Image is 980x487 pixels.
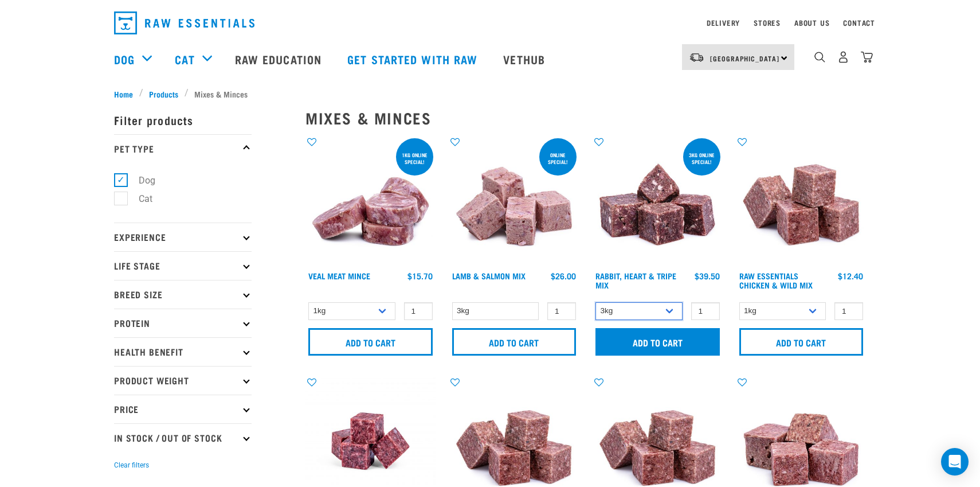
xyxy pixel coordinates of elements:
nav: dropdown navigation [105,7,875,39]
img: 1029 Lamb Salmon Mix 01 [449,136,579,266]
img: Pile Of Cubed Chicken Wild Meat Mix [736,136,867,266]
a: Delivery [707,21,740,25]
p: Price [114,395,252,423]
label: Dog [120,173,160,188]
div: ONLINE SPECIAL! [539,146,577,170]
img: 1175 Rabbit Heart Tripe Mix 01 [593,136,723,266]
span: Home [114,88,133,100]
a: Lamb & Salmon Mix [452,274,526,278]
a: Get started with Raw [336,36,492,82]
a: Dog [114,50,135,68]
a: About Us [794,21,829,25]
img: Raw Essentials Logo [114,11,254,34]
input: 1 [691,302,720,320]
input: 1 [547,302,576,320]
p: Pet Type [114,134,252,163]
input: 1 [404,302,433,320]
button: Clear filters [114,460,149,470]
div: $15.70 [407,271,433,280]
div: $39.50 [695,271,720,280]
div: 1kg online special! [396,146,433,170]
span: [GEOGRAPHIC_DATA] [710,56,779,60]
a: Rabbit, Heart & Tripe Mix [595,274,676,287]
span: Products [149,88,178,100]
input: Add to cart [452,328,577,356]
a: Products [143,88,185,100]
img: user.png [837,51,849,63]
img: 1160 Veal Meat Mince Medallions 01 [305,136,436,266]
label: Cat [120,192,157,206]
div: $12.40 [838,271,863,280]
a: Raw Education [224,36,336,82]
input: Add to cart [739,328,864,356]
div: Open Intercom Messenger [941,448,969,476]
p: Product Weight [114,366,252,395]
a: Home [114,88,139,100]
p: Experience [114,223,252,251]
input: Add to cart [595,328,720,356]
a: Raw Essentials Chicken & Wild Mix [739,274,813,287]
a: Cat [175,50,194,68]
a: Veal Meat Mince [308,274,370,278]
a: Stores [754,21,781,25]
p: Breed Size [114,280,252,309]
div: 3kg online special! [683,146,720,170]
p: Filter products [114,106,252,134]
p: In Stock / Out Of Stock [114,423,252,452]
p: Health Benefit [114,337,252,366]
a: Contact [843,21,875,25]
div: $26.00 [551,271,576,280]
img: home-icon@2x.png [861,51,873,63]
img: van-moving.png [689,52,704,63]
nav: breadcrumbs [114,88,866,100]
p: Protein [114,309,252,337]
input: Add to cart [308,328,433,356]
p: Life Stage [114,251,252,280]
h2: Mixes & Minces [305,109,866,127]
input: 1 [834,302,863,320]
img: home-icon-1@2x.png [814,52,825,63]
a: Vethub [492,36,559,82]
